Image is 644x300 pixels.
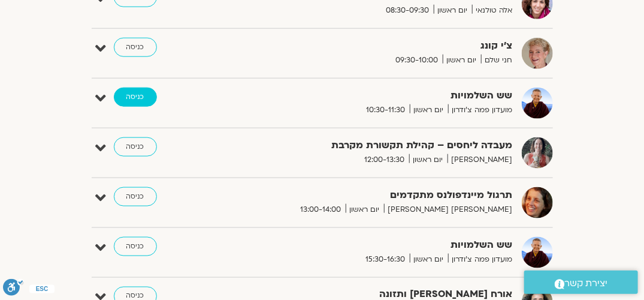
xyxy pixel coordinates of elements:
[410,253,448,266] span: יום ראשון
[443,54,481,67] span: יום ראשון
[565,275,608,292] span: יצירת קשר
[362,253,410,266] span: 15:30-16:30
[384,203,513,216] span: [PERSON_NAME] [PERSON_NAME]
[255,38,513,54] strong: צ'י קונג
[448,154,513,166] span: [PERSON_NAME]
[114,88,157,107] a: כניסה
[410,104,448,116] span: יום ראשון
[114,237,157,256] a: כניסה
[362,104,410,116] span: 10:30-11:30
[392,54,443,67] span: 09:30-10:00
[297,203,346,216] span: 13:00-14:00
[434,4,472,17] span: יום ראשון
[481,54,513,67] span: חני שלם
[361,154,409,166] span: 12:00-13:30
[524,271,638,294] a: יצירת קשר
[114,137,157,157] a: כניסה
[255,187,513,203] strong: תרגול מיינדפולנס מתקדמים
[382,4,434,17] span: 08:30-09:30
[114,187,157,206] a: כניסה
[448,253,513,266] span: מועדון פמה צ'ודרון
[255,237,513,253] strong: שש השלמויות
[448,104,513,116] span: מועדון פמה צ'ודרון
[114,38,157,57] a: כניסה
[255,88,513,104] strong: שש השלמויות
[255,137,513,154] strong: מעבדה ליחסים – קהילת תקשורת מקרבת
[472,4,513,17] span: אלה טולנאי
[346,203,384,216] span: יום ראשון
[409,154,448,166] span: יום ראשון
